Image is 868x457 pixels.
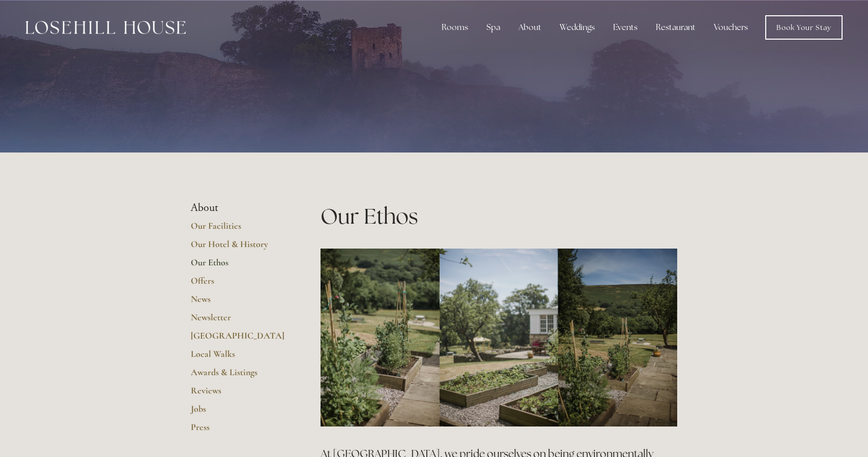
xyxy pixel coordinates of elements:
[191,330,288,348] a: [GEOGRAPHIC_DATA]
[558,249,677,427] img: Photo of vegetable garden bed, Losehill Hotel
[765,15,843,40] a: Book Your Stay
[321,249,440,427] img: photos of the garden beds, Losehill Hotel
[510,17,549,38] div: About
[191,312,288,330] a: Newsletter
[478,17,508,38] div: Spa
[191,403,288,421] a: Jobs
[433,17,476,38] div: Rooms
[191,257,288,275] a: Our Ethos
[191,367,288,385] a: Awards & Listings
[25,21,186,34] img: Losehill House
[440,249,559,427] img: vegetable garden bed, Losehill Hotel
[191,201,288,215] li: About
[191,220,288,238] a: Our Facilities
[552,17,603,38] div: Weddings
[191,275,288,293] a: Offers
[706,17,756,38] a: Vouchers
[191,385,288,403] a: Reviews
[321,201,677,231] h1: Our Ethos
[191,238,288,257] a: Our Hotel & History
[605,17,646,38] div: Events
[191,293,288,312] a: News
[648,17,704,38] div: Restaurant
[191,348,288,367] a: Local Walks
[191,421,288,440] a: Press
